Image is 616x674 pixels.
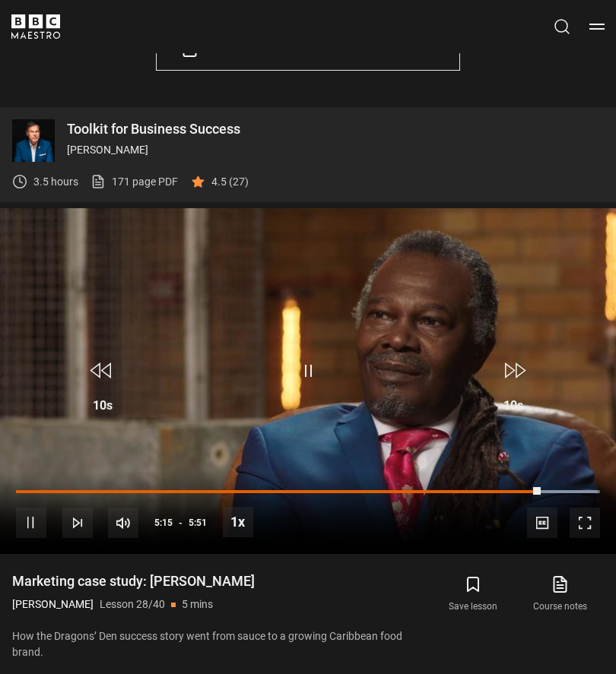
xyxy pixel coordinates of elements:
[189,509,207,536] span: 5:51
[12,628,418,660] p: How the Dragons’ Den success story went from sauce to a growing Caribbean food brand.
[90,174,178,190] a: 171 page PDF
[517,572,604,616] a: Course notes
[179,517,183,528] span: -
[33,174,78,190] p: 3.5 hours
[62,508,93,538] button: Next Lesson
[16,508,46,538] button: Pause
[182,596,213,612] p: 5 mins
[12,572,255,590] h1: Marketing case study: [PERSON_NAME]
[589,19,605,34] button: Toggle navigation
[211,174,249,190] p: 4.5 (27)
[570,508,600,538] button: Fullscreen
[430,572,516,616] button: Save lesson
[527,508,557,538] button: Captions
[223,507,253,537] button: Playback Rate
[11,14,60,39] svg: BBC Maestro
[154,509,173,536] span: 5:15
[67,122,604,136] p: Toolkit for Business Success
[67,142,604,158] p: [PERSON_NAME]
[100,596,165,612] p: Lesson 28/40
[16,490,600,493] div: Progress Bar
[12,596,94,612] p: [PERSON_NAME]
[108,508,138,538] button: Mute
